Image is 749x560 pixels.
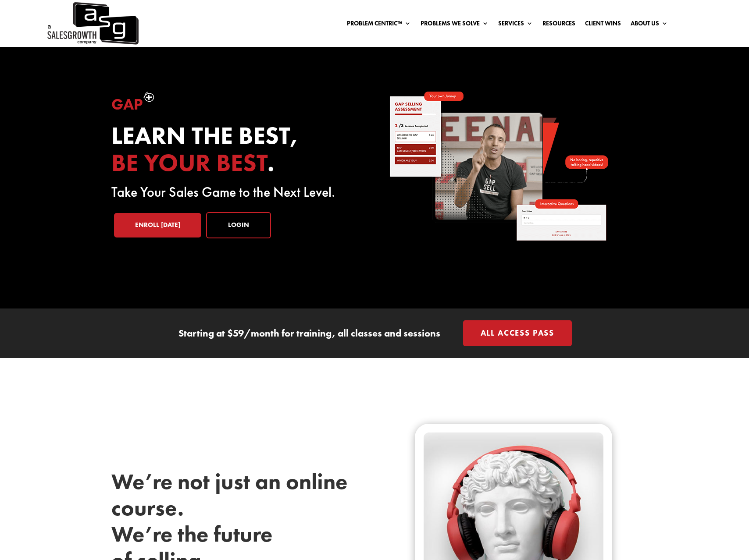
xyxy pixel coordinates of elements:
a: Enroll [DATE] [114,213,201,237]
img: plus-symbol-white [143,92,154,102]
a: Problem Centric™ [347,20,411,30]
span: be your best [111,147,267,178]
img: self-paced-sales-course-online [389,92,608,241]
a: All Access Pass [463,320,572,346]
p: Take Your Sales Game to the Next Level. [111,187,360,198]
span: Gap [111,94,143,114]
a: Problems We Solve [421,20,489,30]
a: Client Wins [585,20,621,30]
h2: Learn the best, . [111,122,360,181]
a: About Us [631,20,668,30]
a: Resources [542,20,575,30]
a: Services [498,20,533,30]
a: Login [206,212,271,238]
